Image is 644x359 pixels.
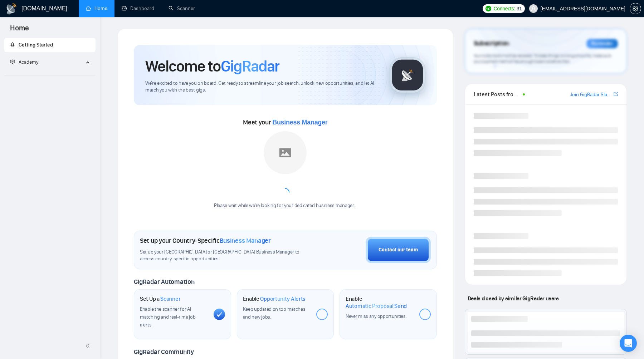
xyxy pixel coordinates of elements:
span: Getting Started [19,42,53,48]
span: user [531,6,536,11]
span: Meet your [243,118,327,126]
span: Business Manager [272,119,327,126]
img: logo [6,3,17,15]
a: homeHome [86,5,107,11]
div: Open Intercom Messenger [620,335,637,352]
h1: Set up your Country-Specific [140,237,271,245]
div: Please wait while we're looking for your dedicated business manager... [210,202,361,209]
h1: Enable [346,295,414,309]
h1: Enable [243,295,306,303]
span: We're excited to have you on board. Get ready to streamline your job search, unlock new opportuni... [145,80,378,94]
span: Academy [10,59,38,65]
span: Home [4,23,35,38]
span: Connects: [493,5,515,13]
img: placeholder.png [264,131,307,174]
span: fund-projection-screen [10,59,15,64]
div: Reminder [586,39,618,48]
button: setting [630,3,641,14]
span: Set up your [GEOGRAPHIC_DATA] or [GEOGRAPHIC_DATA] Business Manager to access country-specific op... [140,249,314,262]
span: Enable the scanner for AI matching and real-time job alerts. [140,306,195,328]
span: Subscription [474,38,509,50]
span: GigRadar [221,56,279,76]
span: export [614,91,618,97]
img: upwork-logo.png [486,6,491,11]
span: Academy [19,59,38,65]
span: Business Manager [220,237,271,245]
button: Contact our team [366,237,431,263]
img: gigradar-logo.png [390,57,425,93]
a: dashboardDashboard [122,5,154,11]
span: Scanner [160,295,180,303]
span: Never miss any opportunities. [346,313,406,319]
h1: Set Up a [140,295,180,303]
a: Join GigRadar Slack Community [570,91,612,99]
a: export [614,91,618,98]
span: Opportunity Alerts [260,295,306,303]
a: searchScanner [169,5,195,11]
h1: Welcome to [145,56,279,76]
span: Latest Posts from the GigRadar Community [474,90,521,99]
span: Deals closed by similar GigRadar users [465,292,562,305]
span: Automatic Proposal Send [346,303,407,310]
span: rocket [10,42,15,47]
span: Keep updated on top matches and new jobs. [243,306,306,320]
span: loading [281,188,289,197]
span: Your subscription will be renewed. To keep things running smoothly, make sure your payment method... [474,53,611,64]
div: Contact our team [379,246,418,254]
li: Academy Homepage [4,72,96,77]
a: setting [630,6,641,11]
span: double-left [85,342,92,349]
span: 31 [517,5,522,13]
span: GigRadar Automation [134,278,194,286]
span: GigRadar Community [134,348,194,356]
li: Getting Started [4,38,96,52]
span: setting [630,6,641,11]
